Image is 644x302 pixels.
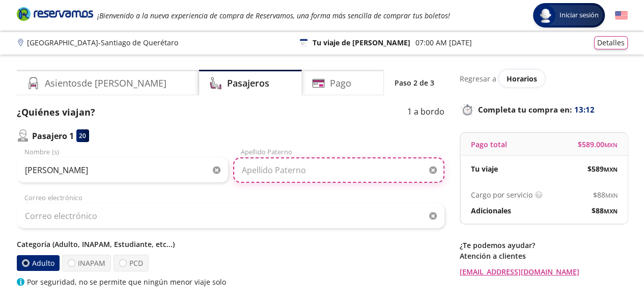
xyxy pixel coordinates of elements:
[615,9,628,22] button: English
[604,141,618,149] small: MXN
[460,240,628,251] p: ¿Te podemos ayudar?
[27,37,178,48] p: [GEOGRAPHIC_DATA] - Santiago de Querétaro
[233,157,444,183] input: Apellido Paterno
[62,255,111,271] label: INAPAM
[471,163,498,174] p: Tu viaje
[507,74,537,84] span: Horarios
[574,104,595,116] span: 13:12
[16,255,59,271] label: Adulto
[27,277,226,287] p: Por seguridad, no se permite que ningún menor viaje solo
[313,37,410,48] p: Tu viaje de [PERSON_NAME]
[227,76,269,90] h4: Pasajeros
[17,157,228,183] input: Nombre (s)
[114,255,149,271] label: PCD
[97,11,450,20] em: ¡Bienvenido a la nueva experiencia de compra de Reservamos, una forma más sencilla de comprar tus...
[415,37,472,48] p: 07:00 AM [DATE]
[460,73,496,84] p: Regresar a
[587,163,618,174] span: $ 589
[17,105,95,119] p: ¿Quiénes viajan?
[594,36,628,49] button: Detalles
[578,139,618,150] span: $ 589.00
[460,70,628,87] div: Regresar a ver horarios
[460,266,628,277] a: [EMAIL_ADDRESS][DOMAIN_NAME]
[604,207,618,215] small: MXN
[17,6,93,21] i: Brand Logo
[592,205,618,216] span: $ 88
[593,189,618,200] span: $ 88
[460,102,628,117] p: Completa tu compra en :
[471,189,533,200] p: Cargo por servicio
[604,166,618,173] small: MXN
[471,205,511,216] p: Adicionales
[460,251,628,261] p: Atención a clientes
[395,77,434,88] p: Paso 2 de 3
[605,191,618,199] small: MXN
[471,139,507,150] p: Pago total
[76,129,89,142] div: 20
[45,76,166,90] h4: Asientos de [PERSON_NAME]
[17,6,93,24] a: Brand Logo
[17,239,444,250] p: Categoría (Adulto, INAPAM, Estudiante, etc...)
[407,105,444,119] p: 1 a bordo
[17,203,444,229] input: Correo electrónico
[555,10,603,20] span: Iniciar sesión
[32,130,74,142] p: Pasajero 1
[330,76,351,90] h4: Pago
